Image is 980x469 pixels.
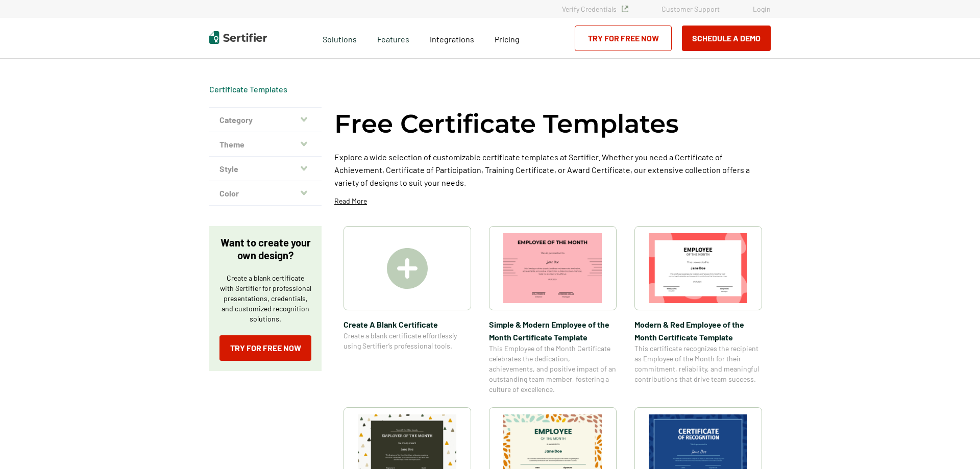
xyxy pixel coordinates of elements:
a: Pricing [495,32,520,44]
span: Features [377,32,409,44]
img: Simple & Modern Employee of the Month Certificate Template [503,233,602,303]
button: Color [209,181,322,206]
span: Pricing [495,34,520,44]
p: Create a blank certificate with Sertifier for professional presentations, credentials, and custom... [219,273,311,324]
span: Create A Blank Certificate [344,318,471,331]
button: Theme [209,132,322,157]
span: This Employee of the Month Certificate celebrates the dedication, achievements, and positive impa... [489,343,617,394]
span: This certificate recognizes the recipient as Employee of the Month for their commitment, reliabil... [634,343,762,384]
a: Login [753,5,771,13]
h1: Free Certificate Templates [334,107,679,140]
a: Verify Credentials [562,5,628,13]
span: Integrations [430,34,474,44]
a: Simple & Modern Employee of the Month Certificate TemplateSimple & Modern Employee of the Month C... [489,226,617,394]
p: Explore a wide selection of customizable certificate templates at Sertifier. Whether you need a C... [334,151,771,189]
p: Want to create your own design? [219,236,311,262]
a: Integrations [430,32,474,44]
a: Customer Support [661,5,720,13]
img: Verified [622,6,628,12]
div: Breadcrumb [209,84,287,94]
button: Style [209,157,322,181]
span: Solutions [323,32,357,44]
img: Modern & Red Employee of the Month Certificate Template [649,233,748,303]
button: Category [209,108,322,132]
a: Modern & Red Employee of the Month Certificate TemplateModern & Red Employee of the Month Certifi... [634,226,762,394]
a: Try for Free Now [219,335,311,361]
img: Create A Blank Certificate [387,248,428,289]
img: Sertifier | Digital Credentialing Platform [209,31,267,44]
p: Read More [334,196,367,206]
span: Simple & Modern Employee of the Month Certificate Template [489,318,617,343]
span: Modern & Red Employee of the Month Certificate Template [634,318,762,343]
a: Certificate Templates [209,84,287,94]
a: Try for Free Now [575,26,672,51]
span: Create a blank certificate effortlessly using Sertifier’s professional tools. [344,331,471,351]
